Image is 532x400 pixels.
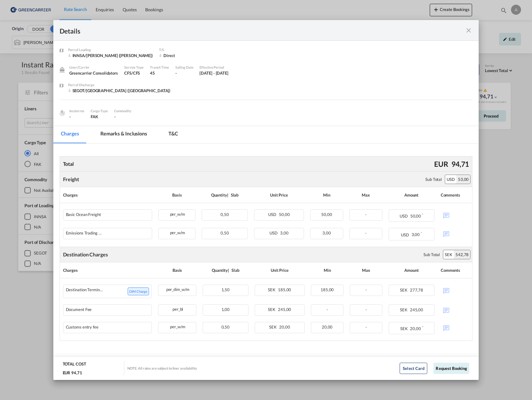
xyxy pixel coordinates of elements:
div: Sailing Date [175,65,194,70]
span: - [365,307,367,312]
div: Quantity | Slab [203,266,248,275]
div: Direct [159,53,209,58]
span: 50,00 [321,212,332,217]
div: Details [60,26,431,34]
sup: Minimum amount [422,325,423,329]
div: Commodity [114,108,131,114]
div: per_bl [158,305,196,313]
span: 50,00 [410,213,421,218]
th: Comments [438,187,472,203]
div: Emissions Trading System (ETS) [66,231,104,235]
span: 20,00 [410,326,421,331]
span: - [327,307,328,312]
div: 45 [150,70,169,76]
div: Amount [389,266,434,275]
span: 0,50 [221,324,230,329]
span: DIM Charge [128,287,149,295]
div: Document Fee [66,307,92,312]
div: Amount [389,190,434,200]
md-tab-item: Charges [53,126,87,143]
span: 20,00 [322,324,333,329]
div: 94,71 [450,157,471,171]
div: Charges [63,266,152,275]
div: Port of Discharge [68,82,171,88]
div: 542,78 [454,250,470,259]
div: No Comments Available [441,228,469,239]
md-dialog: Port of Loading ... [53,20,479,380]
div: Max [349,190,382,200]
span: SEK [268,287,277,292]
span: USD [400,213,409,218]
span: 185,00 [278,287,291,292]
div: Freight [63,176,79,183]
div: - [175,70,194,76]
span: USD [401,232,411,237]
div: Customs entry fee [66,325,98,329]
span: 185,00 [321,287,334,292]
div: Quantity | Slab [202,190,247,200]
span: 0,50 [221,230,229,235]
div: Max [350,266,382,275]
div: Cargo Type [91,108,108,114]
div: Destination Terminal Handling Charge [66,287,104,295]
div: No Comments Available [441,322,469,333]
md-pagination-wrapper: Use the left and right arrow keys to navigate between tabs [53,126,192,143]
span: 3,00 [322,230,331,235]
sup: Minimum amount [422,213,423,217]
div: INNSA/Jawaharlal Nehru (Nhava Sheva) [68,53,153,58]
div: USD [445,175,456,184]
div: - [69,114,84,119]
span: - [365,324,367,329]
span: 3,00 [280,230,289,235]
div: Unit Price [254,190,304,200]
md-tab-item: Remarks & Inclusions [93,126,155,143]
div: SEK [443,250,454,259]
div: Basis [158,266,196,275]
div: EUR 94,71 [63,370,82,376]
div: No Comments Available [441,285,469,296]
div: per_w/m [159,228,195,236]
span: - [365,212,367,217]
div: Min [311,266,343,275]
span: - [114,114,116,119]
div: per_w/m [159,210,195,218]
div: per_w/m [158,322,196,330]
span: 20,00 [279,324,290,329]
div: Service Type [124,65,144,70]
button: Select Card [400,363,427,374]
div: Total [61,159,76,169]
span: SEK [400,287,409,292]
div: Charges [63,190,152,200]
span: - [365,230,367,235]
span: SEK [400,307,409,312]
div: Min [310,190,343,200]
span: SEK [269,324,278,329]
div: Sub Total [425,176,442,182]
span: SEK [268,307,277,312]
span: 245,00 [410,307,423,312]
span: 245,00 [278,307,291,312]
span: CFS/CFS [124,71,140,76]
div: SEGOT/Gothenburg (Goteborg) [68,88,171,93]
div: per_dim_w/m [158,285,196,293]
div: Effective Period [199,65,228,70]
div: 53,00 [456,175,471,184]
sup: Minimum amount [421,231,422,235]
div: Liner/Carrier [69,65,118,70]
img: cargo.png [59,109,66,116]
div: Basis [158,190,195,200]
button: Request Booking [434,363,469,374]
th: Comments [438,262,472,278]
div: FAK [91,114,108,119]
div: Basic Ocean Freight [66,212,101,217]
div: 1 Oct 2025 - 14 Oct 2025 [199,70,228,76]
div: Sub Total [423,252,440,257]
div: Greencarrier Consolidators [69,70,118,76]
span: 50,00 [279,212,290,217]
div: Transit Time [150,65,169,70]
span: USD [269,230,279,235]
span: 277,78 [410,287,423,292]
span: 0,50 [221,212,229,217]
span: USD [268,212,278,217]
md-icon: icon-close fg-AAA8AD m-0 cursor [465,27,472,34]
